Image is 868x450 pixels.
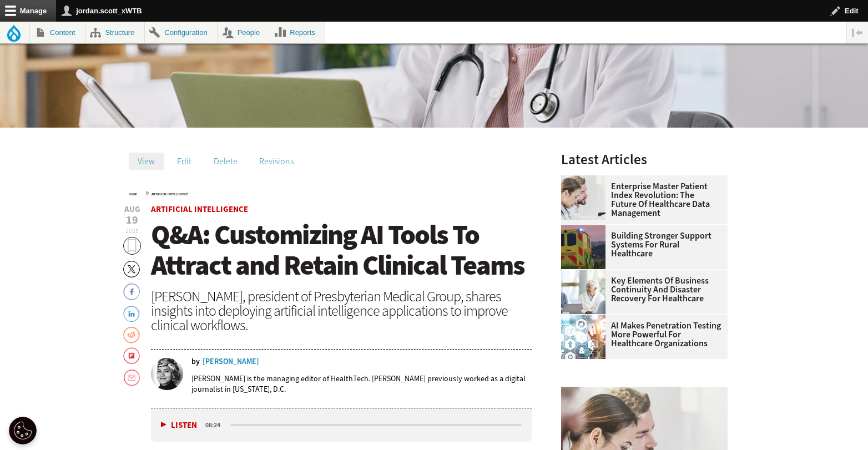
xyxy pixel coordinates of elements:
[561,182,721,218] a: Enterprise Master Patient Index Revolution: The Future of Healthcare Data Management
[129,153,164,169] a: View
[561,270,605,314] img: incident response team discusses around a table
[123,215,141,226] span: 19
[561,270,611,279] a: incident response team discusses around a table
[561,315,605,359] img: Healthcare and hacking concept
[218,22,270,43] a: People
[151,358,183,390] img: Teta-Alim
[151,289,532,332] div: [PERSON_NAME], president of Presbyterian Medical Group, shares insights into deploying artificial...
[561,321,721,348] a: AI Makes Penetration Testing More Powerful for Healthcare Organizations
[151,204,248,215] a: Artificial Intelligence
[123,205,141,214] span: Aug
[129,192,137,196] a: Home
[9,417,37,444] div: Cookie Settings
[151,216,524,284] span: Q&A: Customizing AI Tools To Attract and Retain Clinical Teams
[846,22,868,43] button: Vertical orientation
[168,153,200,169] a: Edit
[561,225,611,234] a: ambulance driving down country road at sunset
[561,153,728,166] h3: Latest Articles
[270,22,325,43] a: Reports
[9,417,37,444] button: Open Preferences
[191,373,532,395] p: [PERSON_NAME] is the managing editor of HealthTech. [PERSON_NAME] previously worked as a digital ...
[561,175,611,184] a: medical researchers look at data on desktop monitor
[191,358,200,366] span: by
[129,188,532,197] div: »
[85,22,144,43] a: Structure
[145,22,217,43] a: Configuration
[151,408,532,442] div: media player
[30,22,85,43] a: Content
[561,315,611,323] a: Healthcare and hacking concept
[561,276,721,303] a: Key Elements of Business Continuity and Disaster Recovery for Healthcare
[205,153,246,169] a: Delete
[203,358,259,366] a: [PERSON_NAME]
[561,231,721,258] a: Building Stronger Support Systems for Rural Healthcare
[161,421,197,429] button: Listen
[561,225,605,269] img: ambulance driving down country road at sunset
[152,192,188,196] a: Artificial Intelligence
[125,226,139,235] span: 2025
[204,420,229,430] div: duration
[250,153,302,169] a: Revisions
[561,175,605,220] img: medical researchers look at data on desktop monitor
